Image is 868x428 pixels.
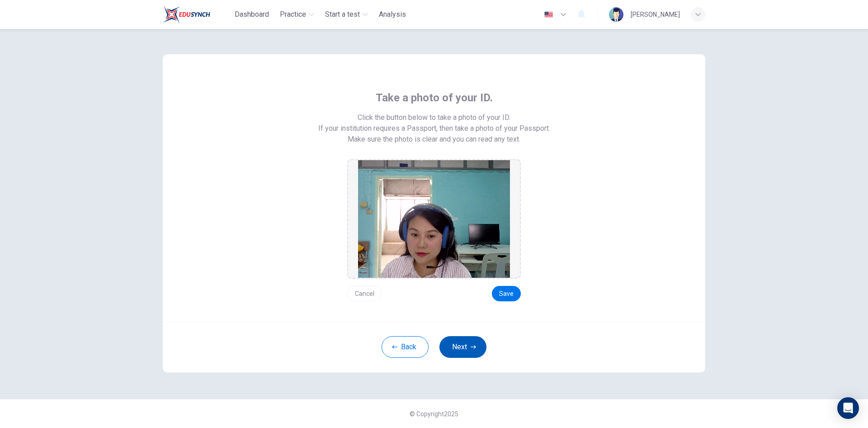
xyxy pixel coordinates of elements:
[321,6,372,23] button: Start a test
[347,286,382,301] button: Cancel
[358,160,510,278] img: preview screemshot
[376,90,493,105] span: Take a photo of your ID.
[318,112,550,134] span: Click the button below to take a photo of your ID. If your institution requires a Passport, then ...
[276,6,318,23] button: Practice
[375,6,410,23] button: Analysis
[410,410,458,418] span: © Copyright 2025
[163,5,231,24] a: Train Test logo
[631,9,680,20] div: [PERSON_NAME]
[348,134,520,145] span: Make sure the photo is clear and you can read any text.
[439,336,486,358] button: Next
[609,7,623,22] img: Profile picture
[280,9,306,20] span: Practice
[163,5,210,24] img: Train Test logo
[325,9,360,20] span: Start a test
[379,9,406,20] span: Analysis
[837,397,859,419] div: Open Intercom Messenger
[382,336,429,358] button: Back
[231,6,273,23] button: Dashboard
[492,286,521,301] button: Save
[235,9,269,20] span: Dashboard
[543,11,554,18] img: en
